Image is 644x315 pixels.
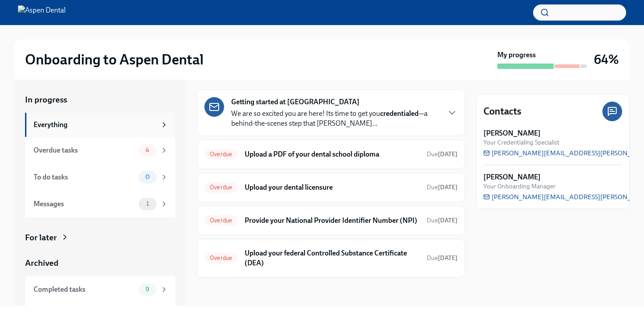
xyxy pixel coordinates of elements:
span: Overdue [204,255,237,261]
span: 0 [140,174,155,180]
strong: credentialed [380,109,419,118]
a: Everything [25,113,175,137]
strong: Getting started at [GEOGRAPHIC_DATA] [231,97,360,107]
div: Completed tasks [34,285,135,294]
a: Messages1 [25,191,175,217]
h3: 64% [594,51,619,68]
div: To do tasks [34,172,135,182]
span: April 12th, 2025 09:00 [427,150,458,158]
h6: Upload your federal Controlled Substance Certificate (DEA) [245,248,419,268]
strong: [DATE] [438,150,458,158]
span: April 12th, 2025 09:00 [427,216,458,225]
span: Overdue [204,151,237,157]
span: Due [427,217,458,224]
h6: Provide your National Provider Identifier Number (NPI) [245,216,419,226]
span: 4 [140,147,155,153]
span: Your Credentialing Specialist [483,138,559,147]
a: OverdueUpload your federal Controlled Substance Certificate (DEA)Due[DATE] [204,247,458,270]
strong: [PERSON_NAME] [483,128,541,138]
h6: Upload a PDF of your dental school diploma [245,149,419,159]
span: April 12th, 2025 09:00 [427,254,458,262]
a: Completed tasks9 [25,276,175,303]
strong: [PERSON_NAME] [483,172,541,182]
strong: [DATE] [438,254,458,262]
a: Archived [25,257,175,269]
span: Due [427,150,458,158]
span: Overdue [204,217,237,224]
div: Messages [34,199,135,209]
a: For later [25,232,175,243]
a: OverdueUpload a PDF of your dental school diplomaDue[DATE] [204,147,458,162]
span: Your Onboarding Manager [483,182,555,191]
a: OverdueProvide your National Provider Identifier Number (NPI)Due[DATE] [204,213,458,228]
a: Overdue tasks4 [25,137,175,164]
span: Due [427,254,458,262]
img: Aspen Dental [18,5,66,20]
h4: Contacts [483,105,521,118]
a: OverdueUpload your dental licensureDue[DATE] [204,180,458,195]
div: Overdue tasks [34,145,135,155]
strong: My progress [497,50,536,60]
p: We are so excited you are here! Its time to get you —a behind-the-scenes step that [PERSON_NAME]... [231,109,440,128]
span: Overdue [204,184,237,191]
span: 1 [141,200,154,207]
div: For later [25,232,57,243]
h6: Upload your dental licensure [245,183,419,192]
strong: [DATE] [438,217,458,224]
span: April 12th, 2025 09:00 [427,183,458,192]
span: Due [427,183,458,191]
a: To do tasks0 [25,164,175,191]
h2: Onboarding to Aspen Dental [25,51,203,68]
strong: [DATE] [438,183,458,191]
span: 9 [140,286,155,293]
a: In progress [25,94,175,106]
div: Everything [34,120,157,130]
